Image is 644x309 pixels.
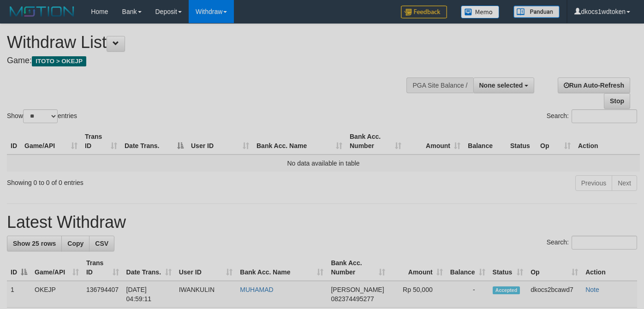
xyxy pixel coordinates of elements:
[31,281,83,308] td: OKEJP
[7,255,31,281] th: ID: activate to sort column descending
[479,82,523,89] span: None selected
[32,56,86,66] span: ITOTO > OKEJP
[489,255,527,281] th: Status: activate to sort column ascending
[331,286,384,293] span: [PERSON_NAME]
[461,6,500,18] img: Button%20Memo.svg
[7,154,640,172] td: No data available in table
[493,286,520,294] span: Accepted
[464,128,507,154] th: Balance
[23,109,58,123] select: Showentries
[331,295,374,303] span: Copy 082374495277 to clipboard
[327,255,388,281] th: Bank Acc. Number: activate to sort column ascending
[346,128,405,154] th: Bank Acc. Number: activate to sort column ascending
[547,109,637,123] label: Search:
[7,174,262,187] div: Showing 0 to 0 of 0 entries
[572,236,637,250] input: Search:
[175,281,237,308] td: IWANKULIN
[236,255,327,281] th: Bank Acc. Name: activate to sort column ascending
[7,128,21,154] th: ID
[31,255,83,281] th: Game/API: activate to sort column ascending
[527,281,582,308] td: dkocs2bcawd7
[537,128,574,154] th: Op: activate to sort column ascending
[7,109,77,123] label: Show entries
[507,128,537,154] th: Status
[558,77,630,93] a: Run Auto-Refresh
[389,281,447,308] td: Rp 50,000
[67,240,83,247] span: Copy
[21,128,81,154] th: Game/API: activate to sort column ascending
[585,286,599,293] a: Note
[406,77,473,93] div: PGA Site Balance /
[89,236,114,251] a: CSV
[95,240,108,247] span: CSV
[575,175,612,191] a: Previous
[447,281,489,308] td: -
[604,93,630,109] a: Stop
[7,213,637,232] h1: Latest Withdraw
[253,128,346,154] th: Bank Acc. Name: activate to sort column ascending
[401,6,447,18] img: Feedback.jpg
[175,255,237,281] th: User ID: activate to sort column ascending
[527,255,582,281] th: Op: activate to sort column ascending
[123,281,175,308] td: [DATE] 04:59:11
[572,109,637,123] input: Search:
[7,33,420,52] h1: Withdraw List
[81,128,121,154] th: Trans ID: activate to sort column ascending
[405,128,464,154] th: Amount: activate to sort column ascending
[574,128,640,154] th: Action
[121,128,187,154] th: Date Trans.: activate to sort column descending
[513,6,560,18] img: panduan.png
[582,255,637,281] th: Action
[547,236,637,250] label: Search:
[123,255,175,281] th: Date Trans.: activate to sort column ascending
[83,255,123,281] th: Trans ID: activate to sort column ascending
[7,56,420,65] h4: Game:
[240,286,273,293] a: MUHAMAD
[7,5,77,18] img: MOTION_logo.png
[83,281,123,308] td: 136794407
[61,236,89,251] a: Copy
[7,236,62,251] a: Show 25 rows
[187,128,253,154] th: User ID: activate to sort column ascending
[389,255,447,281] th: Amount: activate to sort column ascending
[447,255,489,281] th: Balance: activate to sort column ascending
[13,240,56,247] span: Show 25 rows
[473,77,535,93] button: None selected
[612,175,637,191] a: Next
[7,281,31,308] td: 1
